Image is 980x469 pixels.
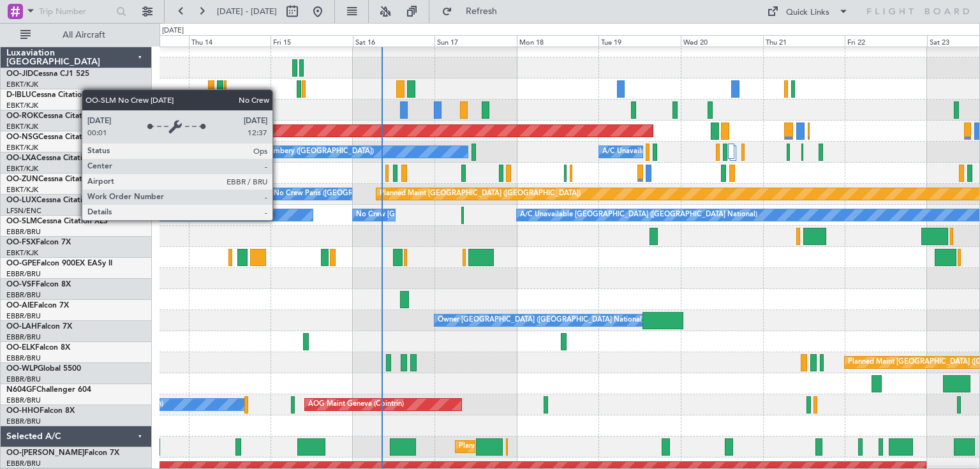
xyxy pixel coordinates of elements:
a: EBBR/BRU [6,417,41,426]
div: Wed 20 [681,35,763,47]
div: Quick Links [786,6,829,19]
a: LFSN/ENC [6,206,41,216]
div: Fri 15 [271,35,353,47]
a: OO-ZUNCessna Citation CJ4 [6,175,109,183]
div: AOG Maint Geneva (Cointrin) [308,395,404,414]
a: OO-WLPGlobal 5500 [6,365,81,373]
div: Thu 21 [763,35,845,47]
a: N604GFChallenger 604 [6,386,91,394]
div: Planned Maint [GEOGRAPHIC_DATA] ([GEOGRAPHIC_DATA]) [380,184,581,204]
a: EBBR/BRU [6,459,41,468]
span: Refresh [455,7,509,16]
a: EBBR/BRU [6,311,41,321]
div: Mon 18 [517,35,599,47]
a: OO-ROKCessna Citation CJ4 [6,112,109,120]
a: EBBR/BRU [6,396,41,405]
a: OO-FSXFalcon 7X [6,239,71,246]
a: EBBR/BRU [6,354,41,363]
span: OO-JID [6,70,33,78]
span: D-IBLU [6,91,31,99]
div: Sat 16 [353,35,435,47]
a: EBKT/KJK [6,248,38,258]
div: A/C Unavailable [602,142,655,161]
a: OO-[PERSON_NAME]Falcon 7X [6,449,119,457]
div: A/C Unavailable [GEOGRAPHIC_DATA] ([GEOGRAPHIC_DATA] National) [520,205,757,225]
a: D-IBLUCessna Citation M2 [6,91,100,99]
span: OO-SLM [6,218,37,225]
button: All Aircraft [14,25,138,45]
span: OO-[PERSON_NAME] [6,449,84,457]
div: Thu 14 [189,35,271,47]
a: OO-HHOFalcon 8X [6,407,75,415]
a: OO-LUXCessna Citation CJ4 [6,197,107,204]
span: OO-VSF [6,281,36,288]
div: No Crew Chambery ([GEOGRAPHIC_DATA]) [230,142,374,161]
div: Sun 17 [434,35,517,47]
button: Refresh [436,1,512,22]
div: Fri 22 [845,35,927,47]
a: EBBR/BRU [6,332,41,342]
a: EBKT/KJK [6,122,38,131]
span: OO-FSX [6,239,36,246]
a: EBBR/BRU [6,290,41,300]
span: OO-NSG [6,133,38,141]
span: OO-AIE [6,302,34,309]
div: Tue 19 [598,35,681,47]
a: OO-SLMCessna Citation XLS [6,218,108,225]
a: EBKT/KJK [6,101,38,110]
a: OO-LAHFalcon 7X [6,323,72,331]
a: EBBR/BRU [6,227,41,237]
a: EBKT/KJK [6,185,38,195]
a: OO-ELKFalcon 8X [6,344,70,352]
a: EBBR/BRU [6,269,41,279]
span: OO-GPE [6,260,36,267]
input: Trip Number [39,2,112,21]
span: N604GF [6,386,36,394]
span: All Aircraft [33,31,135,40]
span: OO-ROK [6,112,38,120]
a: OO-VSFFalcon 8X [6,281,71,288]
div: No Crew [GEOGRAPHIC_DATA] ([GEOGRAPHIC_DATA] National) [356,205,570,225]
a: EBBR/BRU [6,375,41,384]
a: OO-GPEFalcon 900EX EASy II [6,260,112,267]
button: Quick Links [761,1,855,22]
span: OO-ELK [6,344,35,352]
span: OO-LAH [6,323,37,331]
a: OO-LXACessna Citation CJ4 [6,154,107,162]
a: EBKT/KJK [6,164,38,174]
a: OO-AIEFalcon 7X [6,302,69,309]
a: OO-JIDCessna CJ1 525 [6,70,89,78]
span: OO-WLP [6,365,38,373]
div: [DATE] [162,26,184,36]
span: OO-LUX [6,197,36,204]
a: EBKT/KJK [6,143,38,153]
a: OO-NSGCessna Citation CJ4 [6,133,109,141]
a: EBKT/KJK [6,80,38,89]
div: No Crew Paris ([GEOGRAPHIC_DATA]) [274,184,400,204]
span: OO-HHO [6,407,40,415]
div: Planned Maint [GEOGRAPHIC_DATA] ([GEOGRAPHIC_DATA] National) [459,437,690,456]
span: OO-ZUN [6,175,38,183]
span: [DATE] - [DATE] [217,6,277,17]
span: OO-LXA [6,154,36,162]
div: Owner [GEOGRAPHIC_DATA] ([GEOGRAPHIC_DATA] National) [438,311,644,330]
